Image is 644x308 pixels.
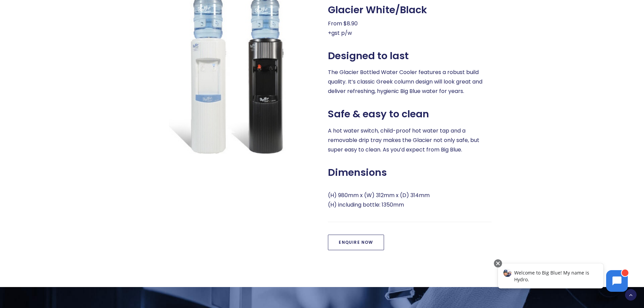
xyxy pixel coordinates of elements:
[328,235,384,250] a: Enquire Now
[328,191,492,210] p: (H) 980mm x (W) 312mm x (D) 314mm (H) including bottle: 1350mm
[328,126,492,155] p: A hot water switch, child-proof hot water tap and a removable drip tray makes the Glacier not onl...
[328,108,429,120] span: Safe & easy to clean
[328,167,387,179] span: Dimensions
[328,19,492,38] p: From $8.90 +gst p/w
[328,68,492,96] p: The Glacier Bottled Water Cooler features a robust build quality. It’s classic Greek column desig...
[491,258,635,299] iframe: Chatbot
[328,50,409,62] span: Designed to last
[328,4,427,16] span: Glacier White/Black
